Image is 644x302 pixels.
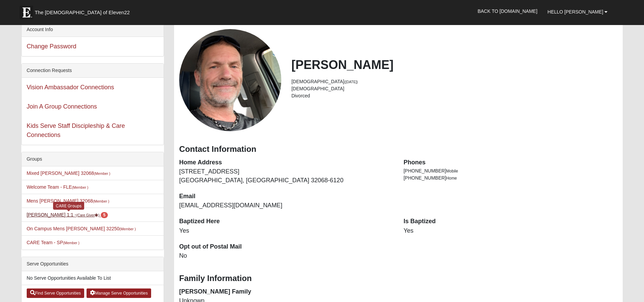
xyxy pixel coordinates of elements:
a: Manage Serve Opportunities [87,288,151,298]
li: No Serve Opportunities Available To List [22,271,164,285]
small: ([DATE]) [344,80,358,84]
a: Kids Serve Staff Discipleship & Care Connections [27,122,125,138]
h3: Family Information [179,274,618,283]
small: (Member ) [119,227,136,231]
img: Eleven22 logo [20,6,33,19]
dt: Is Baptized [404,217,618,226]
dd: [EMAIL_ADDRESS][DOMAIN_NAME] [179,201,393,210]
dt: Email [179,192,393,201]
a: Back to [DOMAIN_NAME] [473,3,543,20]
dt: Phones [404,158,618,167]
div: Connection Requests [22,64,164,78]
h3: Contact Information [179,144,618,154]
dd: Yes [179,227,393,235]
h2: [PERSON_NAME] [291,57,618,72]
div: Account Info [22,23,164,37]
span: The [DEMOGRAPHIC_DATA] of Eleven22 [35,9,130,16]
dt: Opt out of Postal Mail [179,242,393,251]
a: Vision Ambassador Connections [27,84,114,91]
dd: [STREET_ADDRESS] [GEOGRAPHIC_DATA], [GEOGRAPHIC_DATA] 32068-6120 [179,167,393,185]
dd: Yes [404,227,618,235]
small: (Member ) [94,171,110,176]
dt: Home Address [179,158,393,167]
small: (Member ) [93,199,109,203]
div: Groups [22,152,164,166]
a: Mixed [PERSON_NAME] 32068(Member ) [27,170,111,176]
li: [DEMOGRAPHIC_DATA] [291,85,618,92]
dt: [PERSON_NAME] Family [179,287,393,296]
span: Mobile [446,169,458,173]
a: Change Password [27,43,76,50]
li: [PHONE_NUMBER] [404,175,618,182]
a: Hello [PERSON_NAME] [543,3,613,20]
a: On Campus Mens [PERSON_NAME] 32250(Member ) [27,226,136,231]
dd: No [179,252,393,260]
div: CARE Groups [53,202,84,210]
a: Join A Group Connections [27,103,97,110]
a: Welcome Team - FLE(Member ) [27,184,89,190]
small: (Member ) [63,241,79,245]
span: Hello [PERSON_NAME] [548,9,603,15]
li: Divorced [291,92,618,99]
a: Mens [PERSON_NAME] 32068(Member ) [27,198,110,204]
a: Find Serve Opportunities [27,288,85,298]
dt: Baptized Here [179,217,393,226]
span: Home [446,176,457,181]
small: (Care Giver ) [76,213,100,217]
div: Serve Opportunities [22,257,164,271]
a: View Fullsize Photo [179,29,281,131]
small: (Member ) [72,185,88,189]
a: [PERSON_NAME] 1:1 -(Care Giver) 5 [27,212,108,217]
span: number of pending members [101,212,108,218]
li: [DEMOGRAPHIC_DATA] [291,78,618,85]
a: CARE Team - SP(Member ) [27,240,79,245]
a: The [DEMOGRAPHIC_DATA] of Eleven22 [16,2,151,19]
li: [PHONE_NUMBER] [404,167,618,175]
